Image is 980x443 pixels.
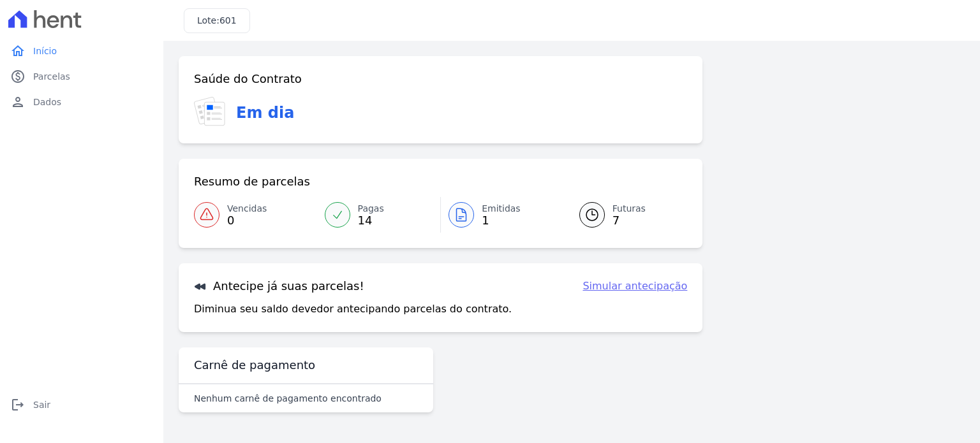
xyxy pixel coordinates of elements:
[10,397,26,412] i: logout
[10,43,26,59] i: home
[236,101,294,124] h3: Em dia
[612,202,646,215] span: Futuras
[194,174,310,189] h3: Resumo de parcelas
[583,279,687,294] a: Simular antecipação
[358,215,384,226] span: 14
[197,14,237,27] h3: Lote:
[441,197,564,233] a: Emitidas 1
[482,215,521,226] span: 1
[194,197,317,233] a: Vencidas 0
[564,197,688,233] a: Futuras 7
[219,15,237,25] span: 601
[317,197,441,233] a: Pagas 14
[5,89,158,115] a: personDados
[10,69,26,84] i: paid
[227,215,267,226] span: 0
[194,279,364,294] h3: Antecipe já suas parcelas!
[227,202,267,215] span: Vencidas
[10,94,26,110] i: person
[33,70,70,83] span: Parcelas
[5,392,158,418] a: logoutSair
[194,301,512,317] p: Diminua seu saldo devedor antecipando parcelas do contrato.
[5,64,158,89] a: paidParcelas
[33,398,50,411] span: Sair
[482,202,521,215] span: Emitidas
[5,38,158,64] a: homeInício
[194,392,382,405] p: Nenhum carnê de pagamento encontrado
[612,215,646,226] span: 7
[33,96,61,108] span: Dados
[358,202,384,215] span: Pagas
[194,71,302,87] h3: Saúde do Contrato
[194,358,315,373] h3: Carnê de pagamento
[33,45,57,57] span: Início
